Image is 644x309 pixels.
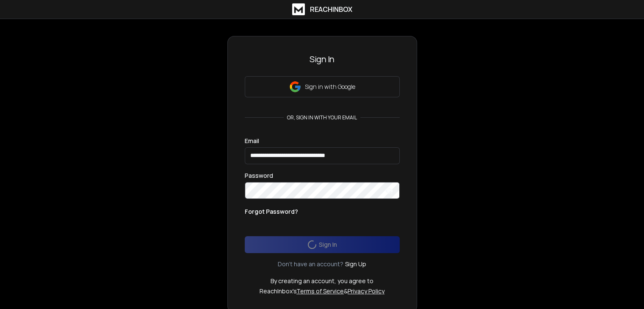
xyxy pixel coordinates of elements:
a: Sign Up [345,260,366,268]
p: Don't have an account? [278,260,343,268]
p: ReachInbox's & [260,287,384,295]
a: ReachInbox [292,3,352,15]
button: Sign in with Google [245,76,400,97]
img: logo [292,3,305,15]
p: or, sign in with your email [284,114,360,121]
h3: Sign In [245,53,400,65]
a: Privacy Policy [348,287,384,295]
label: Password [245,173,273,179]
label: Email [245,138,259,144]
p: Sign in with Google [305,83,355,91]
p: Forgot Password? [245,207,298,216]
h1: ReachInbox [310,4,352,14]
a: Terms of Service [296,287,344,295]
p: By creating an account, you agree to [271,277,373,285]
